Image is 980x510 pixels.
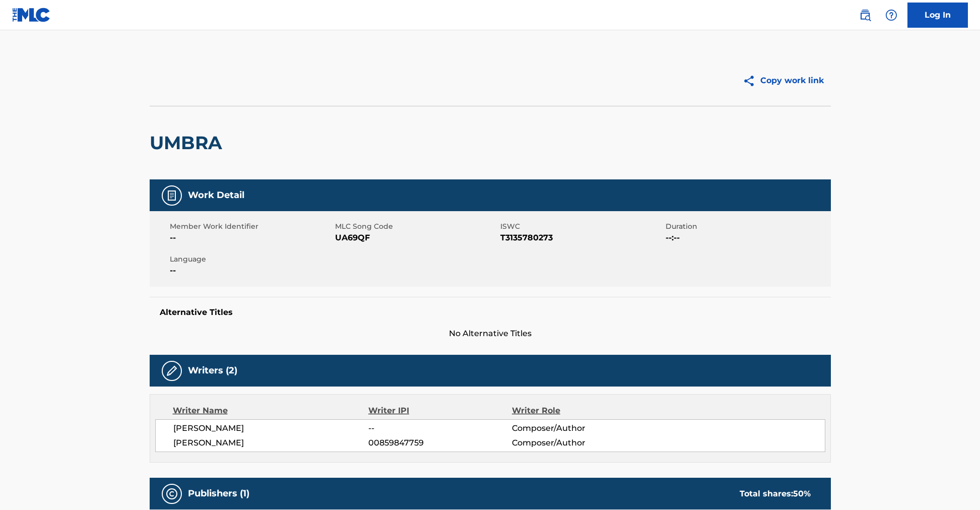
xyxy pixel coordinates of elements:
span: -- [170,232,333,244]
span: UA69QF [335,232,498,244]
span: -- [170,265,333,277]
span: ISWC [500,221,663,232]
span: 00859847759 [368,437,511,449]
span: MLC Song Code [335,221,498,232]
div: Writer IPI [368,405,512,417]
img: Work Detail [166,189,178,202]
h5: Writers (2) [188,365,237,376]
a: Public Search [855,5,875,25]
span: [PERSON_NAME] [173,422,369,434]
img: MLC Logo [12,8,51,22]
span: No Alternative Titles [150,328,831,340]
span: --:-- [666,232,828,244]
h5: Work Detail [188,189,244,201]
h2: UMBRA [150,132,227,154]
button: Copy work link [736,68,831,93]
div: Total shares: [740,488,811,500]
img: Publishers [166,488,178,500]
img: Writers [166,365,178,377]
a: Log In [907,3,968,28]
span: T3135780273 [500,232,663,244]
span: Language [170,254,333,265]
img: Copy work link [743,75,760,87]
div: Writer Name [173,405,369,417]
img: search [859,9,871,21]
span: 50 % [793,489,811,498]
span: -- [368,422,511,434]
div: Help [881,5,901,25]
span: [PERSON_NAME] [173,437,369,449]
span: Duration [666,221,828,232]
h5: Alternative Titles [160,307,821,317]
div: Writer Role [512,405,642,417]
h5: Publishers (1) [188,488,249,499]
span: Composer/Author [512,437,642,449]
img: help [885,9,897,21]
span: Composer/Author [512,422,642,434]
span: Member Work Identifier [170,221,333,232]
